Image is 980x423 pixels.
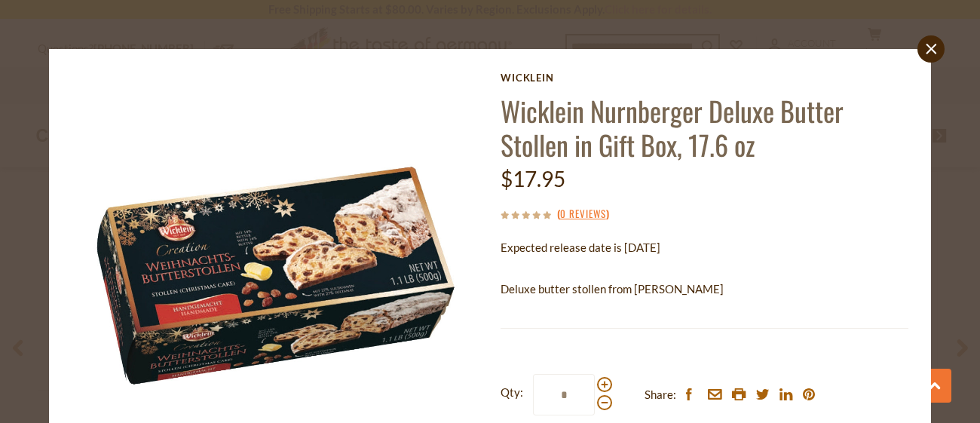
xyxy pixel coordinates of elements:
[501,238,908,257] p: Expected release date is [DATE]
[501,166,565,192] span: $17.95
[501,280,908,299] p: Deluxe butter stollen from [PERSON_NAME]
[557,206,609,221] span: ( )
[501,383,523,402] strong: Qty:
[501,72,908,84] a: Wicklein
[501,90,844,164] a: Wicklein Nurnberger Deluxe Butter Stollen in Gift Box, 17.6 oz
[533,374,595,415] input: Qty:
[645,385,676,404] span: Share:
[560,206,606,222] a: 0 Reviews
